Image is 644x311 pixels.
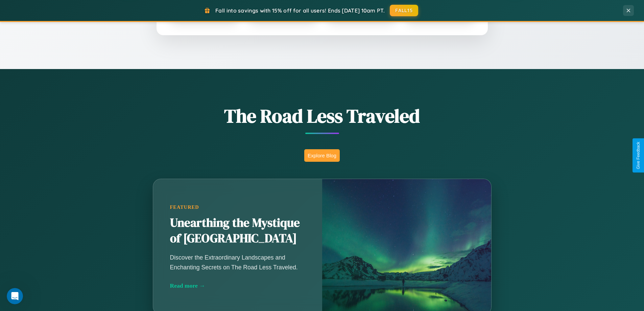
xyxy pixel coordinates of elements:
button: FALL15 [390,5,418,16]
span: Fall into savings with 15% off for all users! Ends [DATE] 10am PT. [215,7,385,14]
button: Explore Blog [304,149,340,162]
h2: Unearthing the Mystique of [GEOGRAPHIC_DATA] [170,215,305,246]
h1: The Road Less Traveled [119,103,525,129]
p: Discover the Extraordinary Landscapes and Enchanting Secrets on The Road Less Traveled. [170,253,305,272]
div: Featured [170,204,305,210]
iframe: Intercom live chat [7,288,23,304]
div: Read more → [170,282,305,289]
div: Give Feedback [636,142,641,169]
